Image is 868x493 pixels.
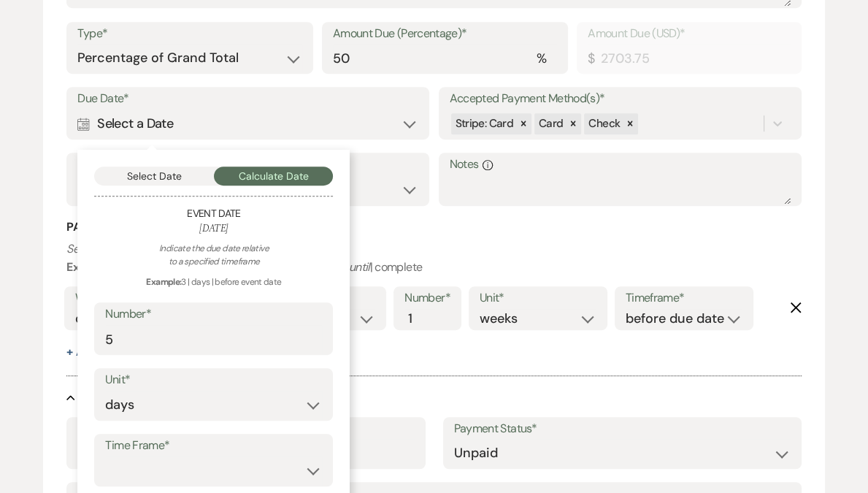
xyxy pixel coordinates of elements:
[105,304,322,325] label: Number*
[94,167,214,186] button: Select Date
[456,116,513,131] span: Stripe: Card
[75,288,229,309] label: Who would you like to remind?*
[77,110,418,138] div: Select a Date
[214,167,334,186] button: Calculate Date
[66,240,801,277] p: : weekly | | 2 | months | before event date | | complete
[66,219,801,235] h3: Payment Reminder
[105,370,322,391] label: Unit*
[588,23,790,45] label: Amount Due (USD)*
[105,435,322,456] label: Time Frame*
[539,116,563,131] span: Card
[66,391,154,405] button: Payment #2
[94,221,333,236] h6: [DATE]
[588,49,594,69] div: $
[450,154,791,175] label: Notes
[66,259,112,275] b: Example
[450,88,791,110] label: Accepted Payment Method(s)*
[66,241,196,256] i: Set reminders for this task.
[480,288,596,309] label: Unit*
[66,346,211,358] button: + AddAnotherReminder
[146,276,181,288] strong: Example:
[588,116,620,131] span: Check
[454,419,791,440] label: Payment Status*
[94,275,333,288] div: 3 | days | before event date
[94,242,333,268] div: Indicate the due date relative to a specified timeframe
[537,49,546,69] div: %
[349,259,370,275] i: until
[626,288,742,309] label: Timeframe*
[404,288,450,309] label: Number*
[94,207,333,221] h5: Event Date
[77,88,418,110] label: Due Date*
[333,23,557,45] label: Amount Due (Percentage)*
[77,23,302,45] label: Type*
